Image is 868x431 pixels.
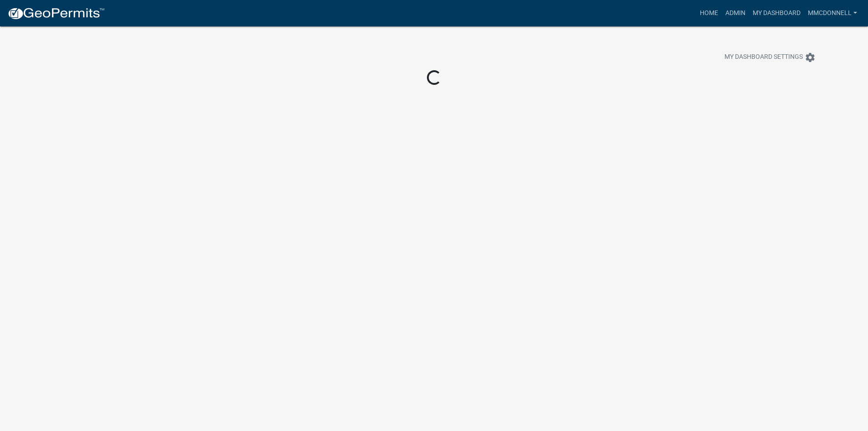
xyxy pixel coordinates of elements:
[805,52,816,63] i: settings
[722,5,749,22] a: Admin
[717,48,823,66] button: My Dashboard Settingssettings
[749,5,804,22] a: My Dashboard
[804,5,861,22] a: mmcdonnell
[696,5,722,22] a: Home
[724,52,803,63] span: My Dashboard Settings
